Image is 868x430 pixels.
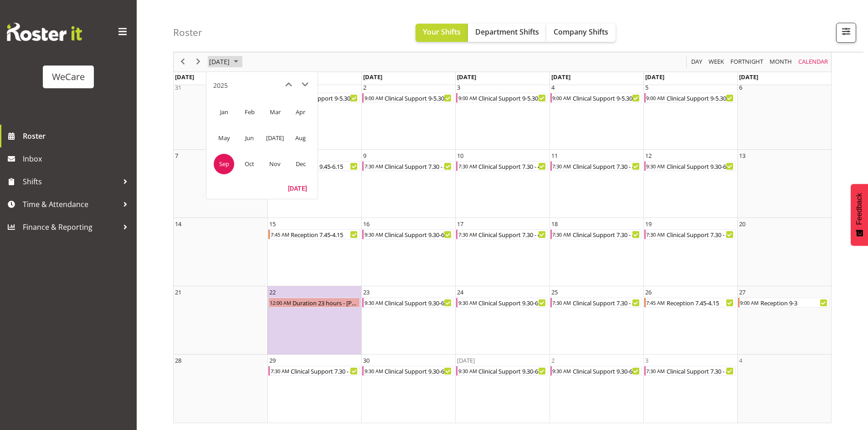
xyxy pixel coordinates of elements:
button: Fortnight [729,56,765,68]
span: [DATE] [457,73,476,81]
div: 9:00 AM [457,93,478,102]
button: Feedback - Show survey [851,184,868,246]
div: 11 [551,151,558,160]
div: 7:30 AM [646,230,666,239]
td: Saturday, September 20, 2025 [737,218,831,286]
div: [DATE] [457,356,475,365]
div: Clinical Support 9-5.30 [290,93,360,102]
td: Monday, September 22, 2025 [267,286,361,354]
div: 23 [363,288,370,297]
div: Reception 7.45-4.15 Begin From Monday, September 15, 2025 at 7:45:00 AM GMT+12:00 Ends At Monday,... [268,229,360,239]
td: Friday, September 12, 2025 [643,150,737,218]
td: Thursday, October 2, 2025 [550,354,643,423]
div: 6 [739,83,742,92]
button: Next [192,56,205,68]
td: Wednesday, September 3, 2025 [455,81,549,150]
div: Clinical Support 9-5.30 Begin From Wednesday, September 3, 2025 at 9:00:00 AM GMT+12:00 Ends At W... [456,93,548,103]
div: 7:45 AM [646,298,666,307]
div: next period [190,52,206,71]
div: Clinical Support 9.30-6 Begin From Tuesday, September 30, 2025 at 9:30:00 AM GMT+13:00 Ends At Tu... [362,366,454,376]
button: Previous [177,56,189,68]
td: Tuesday, September 2, 2025 [361,81,455,150]
div: Clinical Support 7.30 - 4 [666,366,735,375]
span: Week [708,56,725,68]
span: Nov [265,154,285,174]
span: Fortnight [729,56,764,68]
button: August 2025 [208,56,242,68]
button: next month [297,76,313,93]
div: Clinical Support 9-5.30 Begin From Friday, September 5, 2025 at 9:00:00 AM GMT+12:00 Ends At Frid... [644,93,736,103]
td: Thursday, September 11, 2025 [550,150,643,218]
div: 9:30 AM [364,366,384,375]
span: Month [769,56,793,68]
span: Day [690,56,703,68]
div: 7:30 AM [364,162,384,171]
div: 25 [551,288,558,297]
div: 30 [363,356,370,365]
div: 9:00 AM [646,93,666,102]
div: Clinical Support 9.30-6 [666,162,735,171]
div: Clinical Support 7.30 - 4 Begin From Wednesday, September 17, 2025 at 7:30:00 AM GMT+12:00 Ends A... [456,229,548,239]
div: 29 [269,356,276,365]
div: Clinical Support 9.30-6 [384,298,453,307]
div: title [213,76,228,95]
div: 4 [551,83,555,92]
button: Timeline Week [707,56,726,68]
div: Clinical Support 9.30-6 [384,366,453,375]
span: Company Shifts [554,27,608,37]
button: Month [797,56,830,68]
div: 18 [551,219,558,228]
div: Clinical Support 7.30 - 4 [572,162,642,171]
div: 2 [551,356,555,365]
div: Clinical Support 9.30-6 Begin From Tuesday, September 16, 2025 at 9:30:00 AM GMT+12:00 Ends At Tu... [362,229,454,239]
div: 22 [269,288,276,297]
div: Clinical Support 9.30-6 [478,298,547,307]
div: Clinical Support 9.30-6 Begin From Friday, September 12, 2025 at 9:30:00 AM GMT+12:00 Ends At Fri... [644,161,736,171]
span: May [214,128,234,148]
button: Department Shifts [468,24,546,42]
div: Duration 23 hours - [PERSON_NAME] [292,298,360,307]
span: calendar [797,56,829,68]
div: 7:30 AM [270,366,290,375]
span: [DATE] [645,73,664,81]
td: Wednesday, September 17, 2025 [455,218,549,286]
div: 17 [457,219,463,228]
span: [DATE] [208,56,231,68]
div: 31 [175,83,181,92]
div: Clinical Support 9.30-6 Begin From Wednesday, October 1, 2025 at 9:30:00 AM GMT+13:00 Ends At Wed... [456,366,548,376]
td: Thursday, September 18, 2025 [550,218,643,286]
span: Department Shifts [475,27,539,37]
div: Clinical Support 9.30-6 Begin From Thursday, October 2, 2025 at 9:30:00 AM GMT+13:00 Ends At Thur... [550,366,642,376]
td: Saturday, September 27, 2025 [737,286,831,354]
div: Clinical Support 7.30 - 4 [384,162,453,171]
div: Clinical Support 7.30 - 4 [572,230,642,239]
div: WeCare [52,70,85,84]
div: Clinical Support 7.30 - 4 [478,230,547,239]
div: 13 [739,151,745,160]
td: Tuesday, September 9, 2025 [361,150,455,218]
div: Duration 23 hours - Viktoriia Molchanova Begin From Monday, September 22, 2025 at 12:00:00 AM GMT... [268,298,360,308]
button: previous month [280,76,297,93]
td: Friday, September 26, 2025 [643,286,737,354]
span: Jun [239,128,260,148]
td: Wednesday, September 24, 2025 [455,286,549,354]
div: 12 [645,151,652,160]
div: Clinical Support 9-5.30 [666,93,735,102]
div: Clinical Support 7.30 - 4 Begin From Friday, October 3, 2025 at 7:30:00 AM GMT+13:00 Ends At Frid... [644,366,736,376]
span: Inbox [23,152,132,166]
div: Clinical Support 9.30-6 Begin From Tuesday, September 23, 2025 at 9:30:00 AM GMT+12:00 Ends At Tu... [362,298,454,308]
span: [DATE] [265,128,285,148]
span: Shifts [23,175,118,188]
div: 24 [457,288,463,297]
span: Aug [290,128,311,148]
div: 9:00 AM [740,298,760,307]
div: Clinical Support 7.30 - 4 Begin From Tuesday, September 9, 2025 at 7:30:00 AM GMT+12:00 Ends At T... [362,161,454,171]
div: 9:30 AM [552,366,572,375]
td: Tuesday, September 16, 2025 [361,218,455,286]
div: 9:30 AM [457,298,478,307]
div: Clinical Support 7.30 - 4 [666,230,735,239]
td: Friday, September 19, 2025 [643,218,737,286]
div: 21 [175,288,181,297]
div: Clinical Support 9-5.30 Begin From Tuesday, September 2, 2025 at 9:00:00 AM GMT+12:00 Ends At Tue... [362,93,454,103]
span: Time & Attendance [23,197,118,211]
